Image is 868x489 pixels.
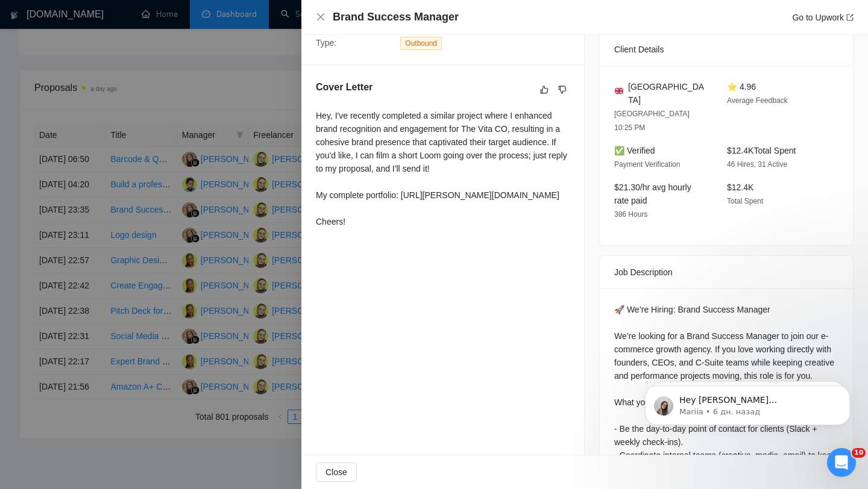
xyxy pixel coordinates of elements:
div: Job Description [614,256,838,288]
span: Close [325,466,347,479]
span: Outbound [400,37,442,50]
span: $12.4K Total Spent [727,146,796,155]
span: dislike [558,85,567,95]
span: $12.4K [727,182,753,192]
h5: Cover Letter [316,80,373,95]
span: ⭐ 4.96 [727,82,756,92]
span: Payment Verification [614,160,680,169]
span: export [846,14,854,21]
button: dislike [555,83,570,97]
span: [GEOGRAPHIC_DATA] 10:25 PM [614,110,690,132]
span: ✅ Verified [614,146,655,155]
span: 10 [852,448,866,458]
span: Average Feedback [727,96,788,105]
span: Total Spent [727,197,763,205]
span: 46 Hires, 31 Active [727,160,787,169]
iframe: To enrich screen reader interactions, please activate Accessibility in Grammarly extension settings [627,360,868,444]
span: [GEOGRAPHIC_DATA] [628,80,708,107]
button: Close [316,463,357,482]
div: Client Details [614,33,838,66]
button: Close [316,12,325,22]
h4: Brand Success Manager [333,10,459,25]
span: 386 Hours [614,210,647,219]
button: like [537,83,552,97]
span: like [540,85,549,95]
span: close [316,12,325,22]
a: Go to Upworkexport [792,13,854,22]
div: Hey, I've recently completed a similar project where I enhanced brand recognition and engagement ... [316,109,570,228]
span: $21.30/hr avg hourly rate paid [614,182,691,205]
img: 🇬🇧 [615,87,623,95]
iframe: Intercom live chat [827,448,856,477]
span: Type: [316,38,336,48]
